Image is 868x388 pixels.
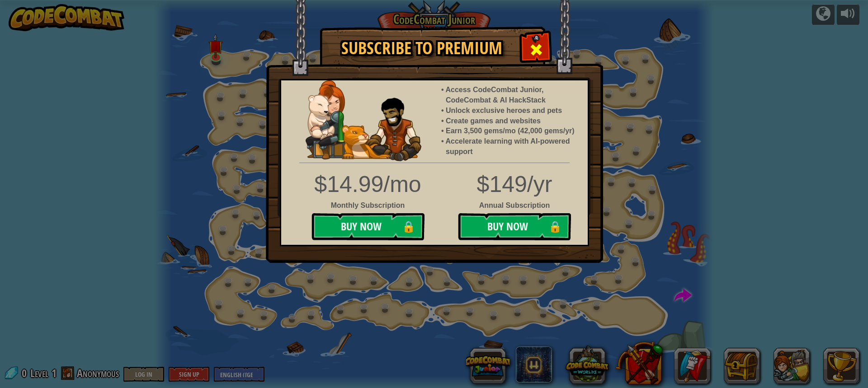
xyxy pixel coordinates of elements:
h1: Subscribe to Premium [329,39,514,58]
li: Access CodeCombat Junior, CodeCombat & AI HackStack [446,85,579,106]
div: $14.99/mo [308,168,428,201]
button: Buy Now🔒 [311,213,425,240]
li: Create games and websites [446,116,579,126]
li: Accelerate learning with AI-powered support [446,136,579,157]
div: Monthly Subscription [308,201,428,211]
li: Unlock exclusive heroes and pets [446,106,579,116]
div: $149/yr [274,168,594,201]
img: anya-and-nando-pet.webp [306,80,421,161]
li: Earn 3,500 gems/mo (42,000 gems/yr) [446,126,579,136]
div: Annual Subscription [274,201,594,211]
button: Buy Now🔒 [458,213,571,240]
